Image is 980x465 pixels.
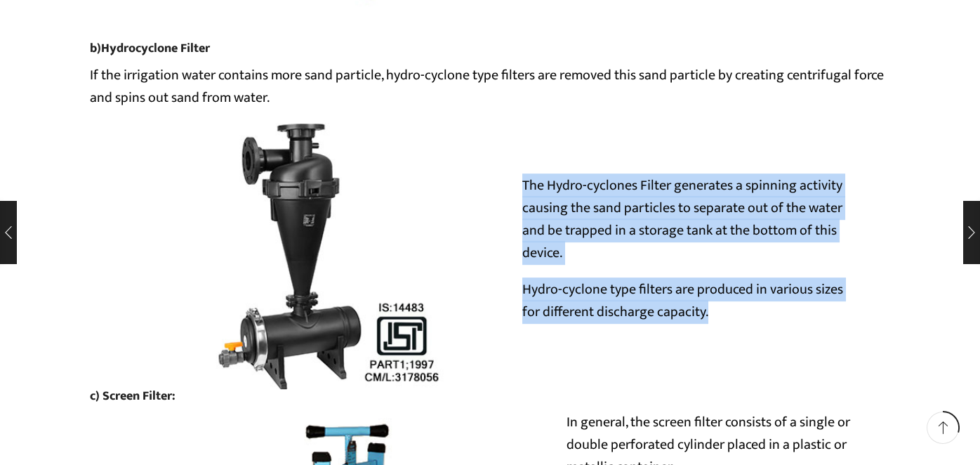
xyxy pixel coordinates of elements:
[90,38,210,59] a: b)Hydrocyclone Filter
[90,64,890,109] p: If the irrigation water contains more sand particle, hydro-cyclone type filters are removed this ...
[90,123,490,389] img: Hydrocyclone-Filter
[522,174,859,264] p: The Hydro-cyclones Filter generates a spinning activity causing the sand particles to separate ou...
[522,278,859,323] p: Hydro-cyclone type filters are produced in various sizes for different discharge capacity.
[90,386,176,407] a: c) Screen Filter:
[101,38,210,59] strong: Hydrocyclone Filter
